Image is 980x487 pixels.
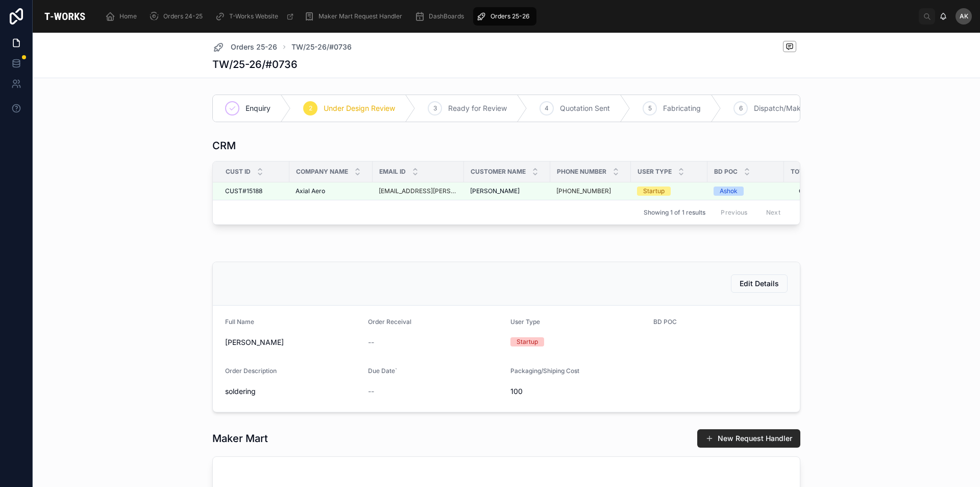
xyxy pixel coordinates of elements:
span: [PERSON_NAME] [470,187,520,195]
button: Edit Details [731,274,788,293]
span: -- [368,386,374,397]
span: Packaging/Shiping Cost [510,367,579,375]
span: Showing 1 of 1 results [644,208,705,217]
div: Startup [643,187,665,196]
span: Fabricating [663,103,701,113]
a: DashBoards [411,7,471,26]
span: User Type [638,168,672,176]
span: AK [960,12,968,20]
span: Cust ID [226,168,251,176]
a: TW/25-26/#0736 [291,42,352,52]
span: Full Name [225,318,254,326]
h1: CRM [212,138,236,153]
a: [PHONE_NUMBER] [556,187,611,195]
span: 6 [739,104,743,112]
h1: Maker Mart [212,431,268,446]
span: User Type [510,318,540,326]
span: DashBoards [429,12,464,20]
span: Email ID [379,168,406,176]
div: Ashok [720,187,738,196]
span: Edit Details [740,279,779,289]
span: Maker Mart Request Handler [318,12,402,20]
span: Quotation Sent [560,103,610,113]
span: Orders 24-25 [163,12,203,20]
span: 4 [545,104,549,112]
span: Orders 25-26 [491,12,529,20]
span: Orders 25-26 [231,42,277,52]
a: Orders 25-26 [212,41,277,53]
span: 5 [648,104,652,112]
div: Startup [517,337,538,346]
button: New Request Handler [697,429,800,448]
div: scrollable content [97,5,919,28]
span: 100 [510,386,645,397]
span: Orders Placed 16 [785,187,849,195]
span: Company Name [296,168,348,176]
span: -- [368,337,374,347]
span: Dispatch/Makers Mart [754,103,829,113]
span: Total Orders Placed [791,168,842,176]
span: BD POC [653,318,677,326]
span: Under Design Review [324,103,395,113]
span: Home [119,12,137,20]
a: Home [102,7,144,26]
a: Orders 25-26 [473,7,536,26]
img: App logo [41,8,89,25]
span: CUST#15188 [225,187,262,195]
span: T-Works Website [229,12,278,20]
span: BD POC [714,168,738,176]
span: 3 [433,104,437,112]
a: Maker Mart Request Handler [301,7,409,26]
a: Orders 24-25 [146,7,210,26]
span: Enquiry [246,103,271,113]
span: Order Description [225,367,277,375]
span: Due Date` [368,367,397,375]
a: T-Works Website [212,7,299,26]
h1: TW/25-26/#0736 [212,57,298,72]
span: Ready for Review [448,103,507,113]
span: Axial Aero [296,187,325,195]
span: 2 [309,104,312,112]
span: Phone Number [557,168,606,176]
span: soldering [225,386,360,397]
span: Customer Name [471,168,526,176]
span: [PERSON_NAME] [225,337,360,347]
a: [EMAIL_ADDRESS][PERSON_NAME][DOMAIN_NAME] [379,187,458,195]
span: Order Receival [368,318,411,326]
